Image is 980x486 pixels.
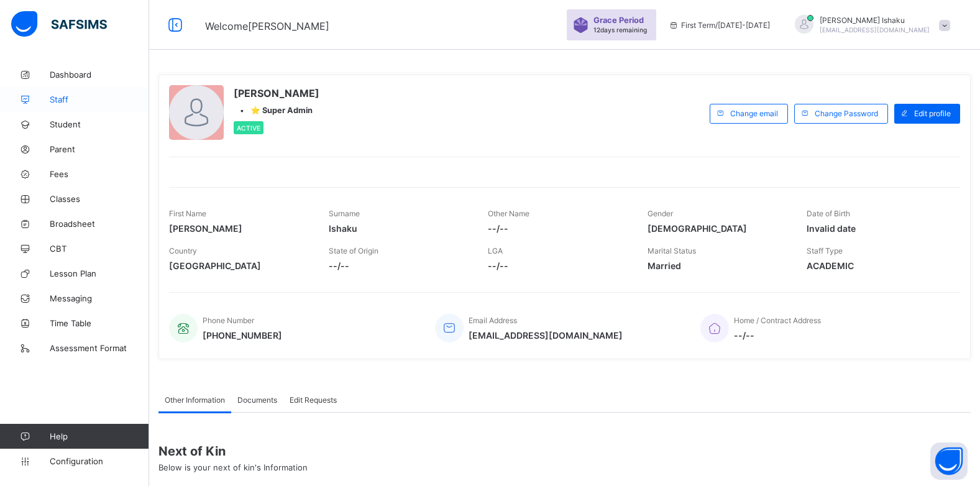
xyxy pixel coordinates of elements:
[469,316,517,325] span: Email Address
[329,223,470,234] span: Ishaku
[329,209,360,218] span: Surname
[329,260,470,271] span: --/--
[488,223,629,234] span: --/--
[50,318,149,328] span: Time Table
[165,395,225,405] span: Other Information
[329,246,378,255] span: State of Origin
[593,26,647,34] span: 12 days remaining
[11,11,107,37] img: safsims
[169,223,310,234] span: [PERSON_NAME]
[488,209,529,218] span: Other Name
[50,268,149,278] span: Lesson Plan
[648,223,789,234] span: [DEMOGRAPHIC_DATA]
[50,293,149,303] span: Messaging
[648,260,789,271] span: Married
[782,15,956,35] div: MichaelIshaku
[50,94,149,104] span: Staff
[50,144,149,154] span: Parent
[50,343,149,353] span: Assessment Format
[930,442,968,480] button: Open asap
[237,124,260,132] span: Active
[593,16,644,25] span: Grace Period
[648,246,696,255] span: Marital Status
[648,209,673,218] span: Gender
[250,106,313,115] span: ⭐ Super Admin
[50,194,149,204] span: Classes
[169,209,206,218] span: First Name
[158,462,308,472] span: Below is your next of kin's Information
[807,209,850,218] span: Date of Birth
[203,330,282,341] span: [PHONE_NUMBER]
[807,246,843,255] span: Staff Type
[669,21,770,30] span: session/term information
[50,431,149,441] span: Help
[203,316,254,325] span: Phone Number
[234,106,319,115] div: •
[234,87,319,99] span: [PERSON_NAME]
[815,109,878,118] span: Change Password
[158,444,971,459] span: Next of Kin
[50,169,149,179] span: Fees
[820,16,930,25] span: [PERSON_NAME] Ishaku
[169,246,197,255] span: Country
[50,119,149,129] span: Student
[50,456,149,466] span: Configuration
[734,330,821,341] span: --/--
[488,246,503,255] span: LGA
[237,395,277,405] span: Documents
[807,223,948,234] span: Invalid date
[50,70,149,80] span: Dashboard
[820,26,930,34] span: [EMAIL_ADDRESS][DOMAIN_NAME]
[488,260,629,271] span: --/--
[573,17,588,33] img: sticker-purple.71386a28dfed39d6af7621340158ba97.svg
[730,109,778,118] span: Change email
[734,316,821,325] span: Home / Contract Address
[914,109,951,118] span: Edit profile
[290,395,337,405] span: Edit Requests
[50,244,149,254] span: CBT
[50,219,149,229] span: Broadsheet
[205,20,329,32] span: Welcome [PERSON_NAME]
[469,330,623,341] span: [EMAIL_ADDRESS][DOMAIN_NAME]
[169,260,310,271] span: [GEOGRAPHIC_DATA]
[807,260,948,271] span: ACADEMIC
